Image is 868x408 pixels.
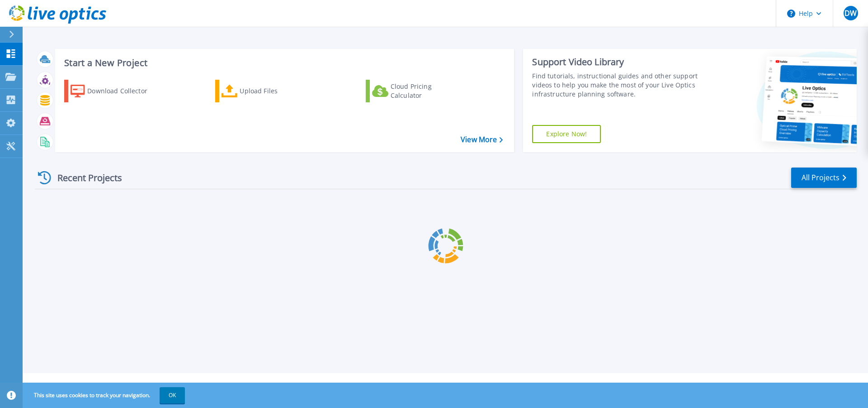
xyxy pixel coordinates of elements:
div: Recent Projects [35,167,134,189]
a: All Projects [791,168,857,188]
div: Download Collector [87,82,160,100]
a: View More [461,135,503,144]
h3: Start a New Project [64,58,503,68]
span: DW [844,10,857,17]
button: OK [160,387,185,403]
div: Support Video Library [532,56,702,68]
div: Upload Files [240,82,312,100]
a: Download Collector [64,80,165,102]
a: Cloud Pricing Calculator [366,80,467,102]
div: Cloud Pricing Calculator [391,82,463,100]
a: Upload Files [215,80,316,102]
a: Explore Now! [532,125,601,143]
div: Find tutorials, instructional guides and other support videos to help you make the most of your L... [532,72,702,99]
span: This site uses cookies to track your navigation. [25,387,185,403]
